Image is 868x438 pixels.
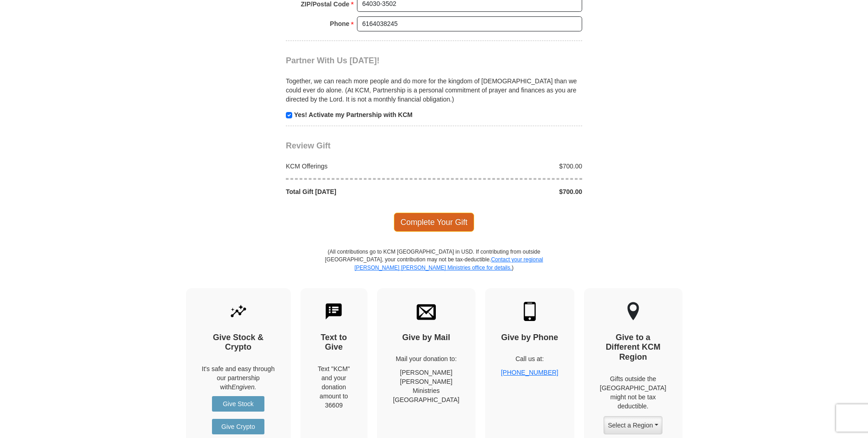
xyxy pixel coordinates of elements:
h4: Text to Give [316,333,352,352]
h4: Give Stock & Crypto [202,333,275,352]
p: Mail your donation to: [393,354,460,363]
a: Give Stock [212,396,264,412]
img: give-by-stock.svg [229,302,248,321]
h4: Give by Mail [393,333,460,343]
strong: Yes! Activate my Partnership with KCM [294,111,413,118]
a: Contact your regional [PERSON_NAME] [PERSON_NAME] Ministries office for details. [354,256,543,270]
p: (All contributions go to KCM [GEOGRAPHIC_DATA] in USD. If contributing from outside [GEOGRAPHIC_D... [325,248,543,288]
div: $700.00 [434,187,587,196]
p: [PERSON_NAME] [PERSON_NAME] Ministries [GEOGRAPHIC_DATA] [393,368,460,404]
button: Select a Region [604,416,662,434]
h4: Give to a Different KCM Region [600,333,666,362]
img: other-region [627,302,640,321]
span: Complete Your Gift [394,213,475,232]
h4: Give by Phone [501,333,558,343]
p: Together, we can reach more people and do more for the kingdom of [DEMOGRAPHIC_DATA] than we coul... [286,76,582,104]
i: Engiven. [232,383,256,391]
span: Partner With Us [DATE]! [286,56,380,65]
a: Give Crypto [212,419,264,434]
div: Text "KCM" and your donation amount to 36609 [316,364,352,410]
strong: Phone [330,17,350,30]
p: Gifts outside the [GEOGRAPHIC_DATA] might not be tax deductible. [600,374,666,411]
img: envelope.svg [417,302,436,321]
img: text-to-give.svg [324,302,343,321]
img: mobile.svg [520,302,539,321]
div: KCM Offerings [281,162,434,171]
div: $700.00 [434,162,587,171]
p: Call us at: [501,354,558,363]
a: [PHONE_NUMBER] [501,369,558,376]
div: Total Gift [DATE] [281,187,434,196]
span: Review Gift [286,141,331,150]
p: It's safe and easy through our partnership with [202,364,275,392]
